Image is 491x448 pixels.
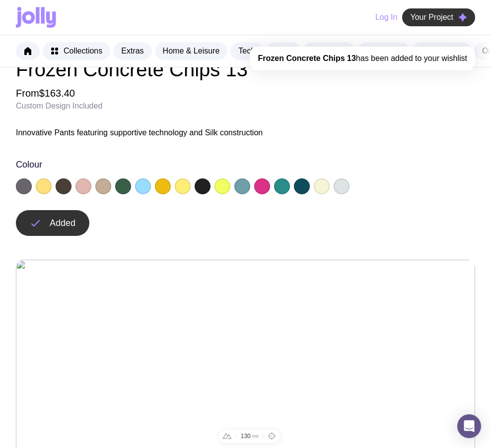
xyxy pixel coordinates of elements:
[64,46,102,56] span: Collections
[258,54,467,62] span: has been added to your wishlist
[358,42,410,60] a: Drinkware
[43,42,110,60] a: Collections
[410,12,453,22] span: Your Project
[113,42,151,60] a: Extras
[16,101,102,111] span: Custom Design Included
[258,54,355,62] strong: Frozen Concrete Chips 13
[457,414,481,438] div: Open Intercom Messenger
[413,42,471,60] a: Accessories
[375,8,397,26] button: Log In
[266,42,300,60] a: Bags
[16,59,353,79] h1: Frozen Concrete Chips 13
[39,88,75,99] span: $163.40
[16,210,89,236] button: Added
[402,8,475,26] button: Your Project
[155,42,228,60] a: Home & Leisure
[303,42,355,60] a: Stationery
[50,217,75,229] span: Added
[16,159,42,170] h3: Colour
[16,127,353,139] p: Innovative Pants featuring supportive technology and Silk construction
[230,42,263,60] a: Tech
[16,87,75,99] span: From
